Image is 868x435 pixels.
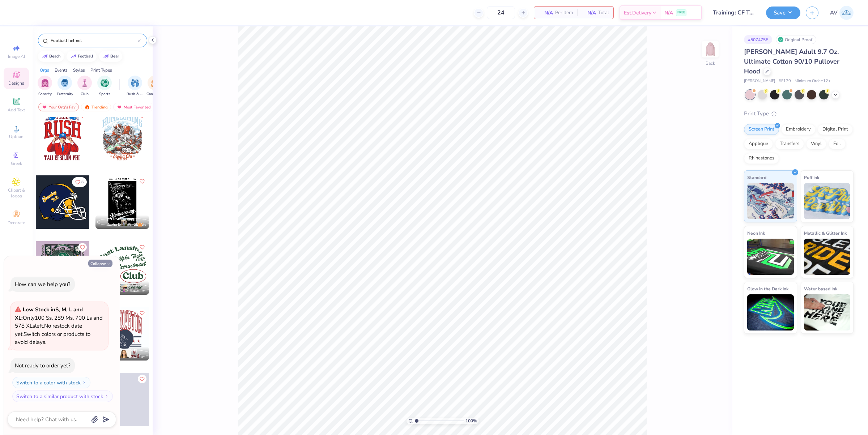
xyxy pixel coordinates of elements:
span: [PERSON_NAME] [107,282,137,287]
img: Game Day Image [151,79,159,87]
div: Print Type [744,110,854,118]
button: filter button [146,76,163,97]
span: Metallic & Glitter Ink [804,229,847,237]
input: – – [487,6,515,19]
button: filter button [38,76,52,97]
span: Neon Ink [747,229,765,237]
span: 100 % [465,418,477,424]
button: Like [138,243,146,252]
img: most_fav.gif [116,105,122,110]
button: filter button [77,76,92,97]
span: Total [598,9,609,17]
div: Most Favorited [113,103,154,111]
span: Greek [11,161,22,166]
img: Back [703,42,718,56]
div: beach [49,54,61,58]
button: filter button [127,76,143,97]
span: N/A [664,9,673,17]
span: N/A [582,9,596,17]
a: AV [830,6,854,20]
span: FREE [677,10,685,15]
span: Est. Delivery [624,9,651,17]
img: Aargy Velasco [839,6,854,20]
span: Water based Ink [804,285,837,293]
img: Metallic & Glitter Ink [804,239,851,275]
img: Club Image [81,79,89,87]
span: [PERSON_NAME] Adult 9.7 Oz. Ultimate Cotton 90/10 Pullover Hood [744,47,839,76]
span: [PERSON_NAME] [744,78,775,84]
span: Sigma Delta Tau, [US_STATE][GEOGRAPHIC_DATA] [107,354,146,359]
div: football [78,54,93,58]
img: trend_line.gif [71,54,76,59]
span: AV [830,9,838,17]
img: trend_line.gif [103,54,109,59]
div: Transfers [775,138,804,149]
span: Glow in the Dark Ink [747,285,788,293]
img: Switch to a color with stock [82,380,86,385]
img: Puff Ink [804,183,851,219]
span: Upload [9,134,24,140]
span: Image AI [8,54,25,59]
span: Alpha Delta Pi, [GEOGRAPHIC_DATA][US_STATE] [107,222,146,227]
button: Like [78,243,87,252]
input: Untitled Design [707,5,761,20]
div: filter for Sports [97,76,112,97]
button: Collapse [88,260,112,267]
div: filter for Club [77,76,92,97]
div: # 507475F [744,35,772,44]
span: Only 100 Ss, 289 Ms, 700 Ls and 578 XLs left. Switch colors or products to avoid delays. [15,306,103,346]
img: Switch to a similar product with stock [105,394,109,398]
button: Like [138,309,146,317]
button: Like [72,177,87,187]
div: Styles [73,67,85,73]
span: Decorate [8,220,25,226]
div: filter for Sorority [38,76,52,97]
span: Designs [8,80,24,86]
span: Kappa Alpha Theta, [US_STATE][GEOGRAPHIC_DATA] [107,288,146,293]
div: bear [110,54,119,58]
button: Like [138,177,146,186]
div: Events [55,67,68,73]
img: Glow in the Dark Ink [747,294,794,330]
button: Save [766,7,800,19]
div: Back [706,60,715,67]
span: Club [81,91,89,97]
span: Standard [747,174,766,181]
button: Switch to a color with stock [12,377,90,388]
span: Clipart & logos [4,187,29,199]
div: Orgs [40,67,49,73]
img: Neon Ink [747,239,794,275]
span: Puff Ink [804,174,819,181]
div: Your Org's Fav [38,103,79,111]
div: Original Proof [776,35,816,44]
div: Rhinestones [744,153,779,164]
span: Fraternity [57,91,73,97]
span: N/A [539,9,553,17]
span: 6 [81,180,84,184]
button: Switch to a similar product with stock [12,391,113,402]
div: Foil [829,138,846,149]
img: trending.gif [84,105,90,110]
img: trend_line.gif [42,54,48,59]
button: filter button [97,76,112,97]
span: Add Text [8,107,25,113]
img: Rush & Bid Image [131,79,139,87]
div: filter for Fraternity [57,76,73,97]
div: How can we help you? [15,281,71,288]
span: Game Day [146,91,163,97]
button: beach [38,51,64,62]
span: Sports [99,91,110,97]
span: [PERSON_NAME] [107,217,137,222]
div: filter for Rush & Bid [127,76,143,97]
div: Not ready to order yet? [15,362,71,369]
div: filter for Game Day [146,76,163,97]
img: Sports Image [101,79,109,87]
img: Sorority Image [41,79,49,87]
button: filter button [57,76,73,97]
span: No restock date yet. [15,322,82,338]
strong: Low Stock in S, M, L and XL : [15,306,83,321]
img: Standard [747,183,794,219]
div: Vinyl [806,138,826,149]
span: Minimum Order: 12 + [795,78,831,84]
button: bear [99,51,122,62]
